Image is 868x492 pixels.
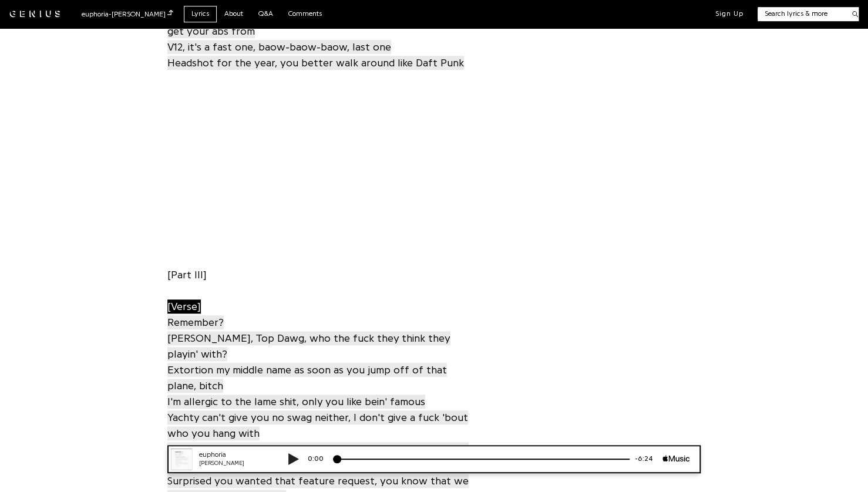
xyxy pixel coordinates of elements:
a: I'm allergic to the lame shit, only you like bein' famous [167,393,425,409]
a: [Verse] [167,298,201,314]
span: Yachty can't give you no swag neither, I don't give a fuck 'bout who you hang with [167,410,468,440]
span: Remember? [167,315,224,329]
span: I'm allergic to the lame shit, only you like bein' famous [167,395,425,409]
a: Q&A [251,6,281,22]
a: [PERSON_NAME], Top Dawg, who the fuck they think they playin' with?Extortion my middle name as so... [167,330,450,393]
a: Comments [281,6,329,22]
span: Let your core audience stomach that, then tell 'em where you get your abs from [167,8,466,38]
input: Search lyrics & more [758,9,845,19]
a: About [217,6,251,22]
div: euphoria [41,5,112,15]
div: [PERSON_NAME] [41,14,112,23]
img: 72x72bb.jpg [13,4,34,25]
span: [Verse] [167,299,201,314]
div: -6:24 [472,9,504,19]
a: Remember? [167,314,224,330]
span: V12, it's a fast one, baow-baow-baow, last one [167,40,391,54]
a: I hate the way that you walk, the way that you talk, I hate the way that you dress [167,441,469,473]
a: Yachty can't give you no swag neither, I don't give a fuck 'bout who you hang with [167,409,468,441]
iframe: Advertisement [149,99,719,246]
a: Lyrics [184,6,217,22]
a: V12, it's a fast one, baow-baow-baow, last one [167,39,391,55]
div: euphoria - [PERSON_NAME] [82,8,173,19]
a: Headshot for the year, you better walk around like Daft Punk [167,55,464,70]
span: Headshot for the year, you better walk around like Daft Punk [167,56,464,70]
button: Sign Up [715,9,743,19]
span: I hate the way that you walk, the way that you talk, I hate the way that you dress [167,442,469,472]
span: [PERSON_NAME], Top Dawg, who the fuck they think they playin' with? Extortion my middle name as s... [167,331,450,393]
